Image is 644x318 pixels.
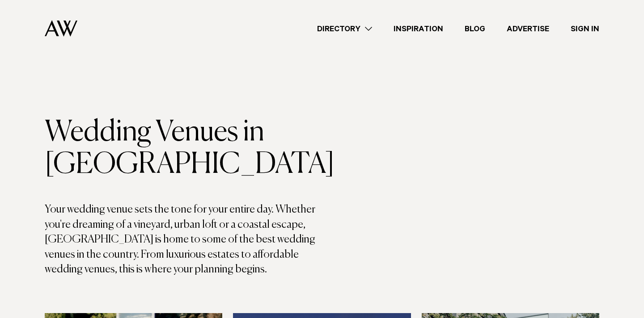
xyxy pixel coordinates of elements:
a: Inspiration [383,23,454,35]
a: Sign In [560,23,610,35]
a: Advertise [496,23,560,35]
a: Blog [454,23,496,35]
a: Directory [306,23,383,35]
p: Your wedding venue sets the tone for your entire day. Whether you're dreaming of a vineyard, urba... [45,202,322,277]
h1: Wedding Venues in [GEOGRAPHIC_DATA] [45,117,322,181]
img: Auckland Weddings Logo [45,20,77,37]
